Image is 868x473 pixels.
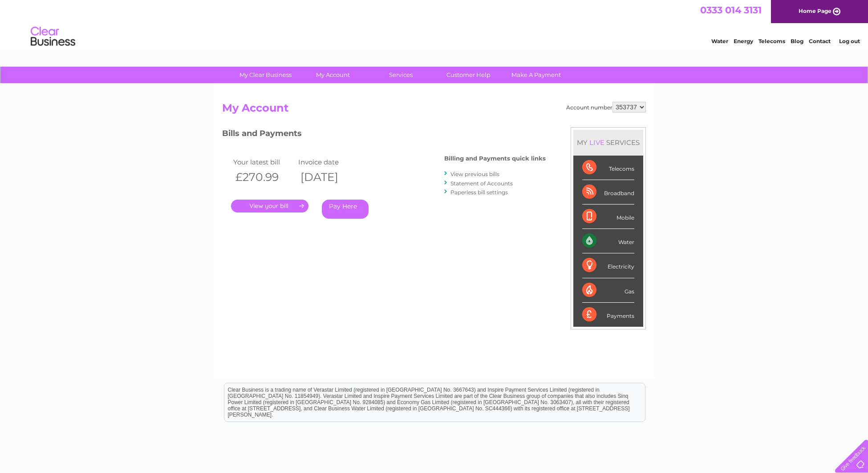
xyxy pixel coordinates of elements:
th: [DATE] [296,168,361,186]
a: Energy [734,38,753,44]
a: Services [364,67,438,83]
a: Statement of Accounts [450,180,513,187]
div: Electricity [582,253,634,278]
h4: Billing and Payments quick links [444,155,546,162]
div: Gas [582,278,634,303]
a: Log out [839,38,860,44]
a: Make A Payment [499,67,573,83]
a: Paperless bill settings [450,189,508,196]
td: Your latest bill [231,156,296,168]
div: Broadband [582,180,634,204]
div: Payments [582,303,634,327]
a: 0333 014 3131 [700,4,762,16]
div: Telecoms [582,156,634,180]
a: View previous bills [450,171,499,177]
a: Blog [791,38,803,44]
td: Invoice date [296,156,361,168]
div: Clear Business is a trading name of Verastar Limited (registered in [GEOGRAPHIC_DATA] No. 3667643... [224,5,645,43]
th: £270.99 [231,168,296,186]
div: Water [582,229,634,253]
img: logo.png [30,23,76,50]
h2: My Account [222,102,646,119]
a: Telecoms [758,38,785,44]
a: Contact [809,38,831,44]
div: MY SERVICES [573,130,643,155]
a: My Account [296,67,370,83]
a: My Clear Business [229,67,302,83]
h3: Bills and Payments [222,127,546,143]
a: Water [711,38,728,44]
a: . [231,200,308,212]
a: Pay Here [322,200,369,219]
div: Account number [566,102,646,112]
div: LIVE [588,138,606,147]
div: Mobile [582,204,634,229]
a: Customer Help [432,67,505,83]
